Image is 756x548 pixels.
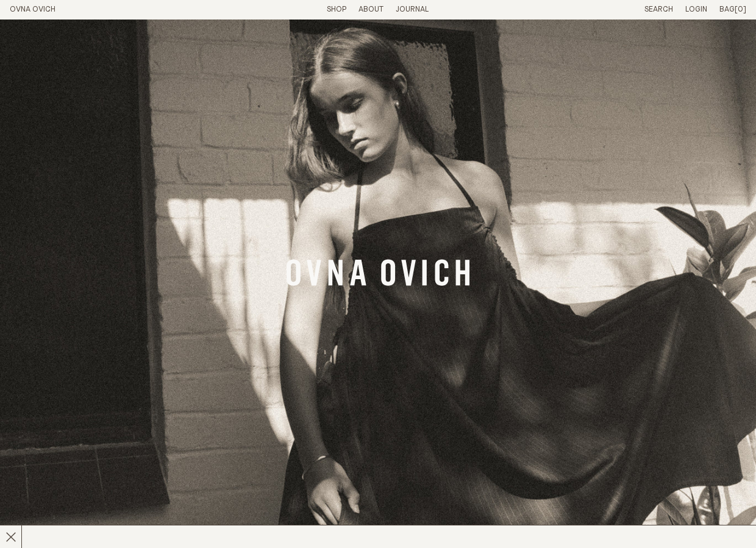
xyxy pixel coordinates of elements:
summary: About [358,5,383,15]
a: Shop [327,5,346,13]
a: Login [685,5,707,13]
span: [0] [735,5,746,13]
a: Search [644,5,673,13]
a: Banner Link [287,259,469,290]
a: Home [10,5,55,13]
a: Journal [396,5,429,13]
span: Bag [719,5,735,13]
